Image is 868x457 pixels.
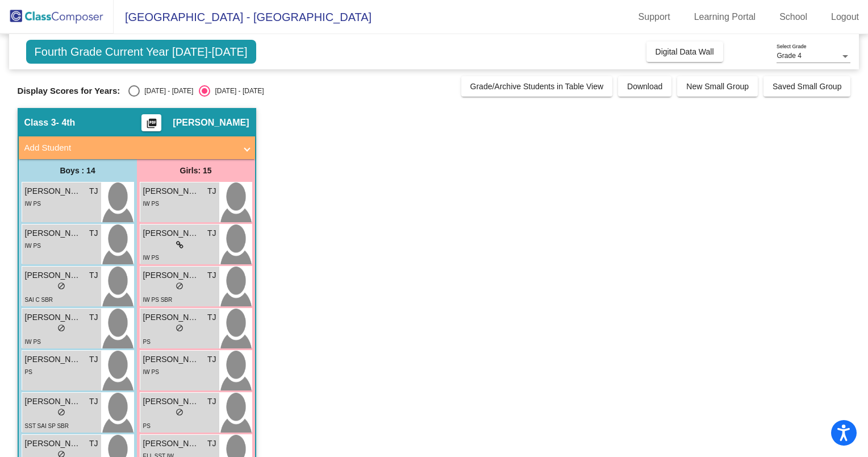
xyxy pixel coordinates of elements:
[128,85,264,97] mat-radio-group: Select an option
[143,354,200,365] span: [PERSON_NAME]
[629,8,679,26] a: Support
[25,423,69,429] span: SST SAI SP SBR
[173,117,249,128] span: [PERSON_NAME]
[25,438,82,450] span: [PERSON_NAME]
[140,86,193,96] div: [DATE] - [DATE]
[25,185,82,197] span: [PERSON_NAME]
[143,369,159,375] span: IW PS
[89,269,98,281] span: TJ
[25,396,82,408] span: [PERSON_NAME]
[25,297,53,303] span: SAI C SBR
[143,396,200,408] span: [PERSON_NAME]
[686,82,749,91] span: New Small Group
[176,282,183,290] span: do_not_disturb_alt
[137,159,255,182] div: Girls: 15
[24,142,236,155] mat-panel-title: Add Student
[56,117,76,128] span: - 4th
[677,76,758,97] button: New Small Group
[777,52,801,60] span: Grade 4
[89,311,98,323] span: TJ
[207,227,216,239] span: TJ
[822,8,868,26] a: Logout
[773,82,841,91] span: Saved Small Group
[207,311,216,323] span: TJ
[143,297,173,303] span: IW PS SBR
[25,201,41,207] span: IW PS
[19,136,255,159] mat-expansion-panel-header: Add Student
[656,47,714,56] span: Digital Data Wall
[143,255,159,261] span: IW PS
[207,269,216,281] span: TJ
[24,117,56,128] span: Class 3
[461,76,613,97] button: Grade/Archive Students in Table View
[646,41,723,62] button: Digital Data Wall
[143,438,200,450] span: [PERSON_NAME]
[143,339,151,345] span: PS
[143,201,159,207] span: IW PS
[770,8,816,26] a: School
[143,185,200,197] span: [PERSON_NAME]
[210,86,264,96] div: [DATE] - [DATE]
[89,227,98,239] span: TJ
[627,82,662,91] span: Download
[25,227,82,239] span: [PERSON_NAME]
[89,185,98,197] span: TJ
[89,438,98,450] span: TJ
[470,82,604,91] span: Grade/Archive Students in Table View
[25,311,82,323] span: [PERSON_NAME]
[57,324,65,332] span: do_not_disturb_alt
[143,269,200,281] span: [PERSON_NAME]
[18,86,120,96] span: Display Scores for Years:
[145,118,158,134] mat-icon: picture_as_pdf
[207,396,216,408] span: TJ
[207,354,216,365] span: TJ
[143,311,200,323] span: [PERSON_NAME]
[19,159,137,182] div: Boys : 14
[57,282,65,290] span: do_not_disturb_alt
[89,396,98,408] span: TJ
[25,269,82,281] span: [PERSON_NAME]
[25,339,41,345] span: IW PS
[176,408,183,416] span: do_not_disturb_alt
[685,8,765,26] a: Learning Portal
[141,114,161,131] button: Print Students Details
[114,8,372,26] span: [GEOGRAPHIC_DATA] - [GEOGRAPHIC_DATA]
[89,354,98,365] span: TJ
[176,324,183,332] span: do_not_disturb_alt
[207,185,216,197] span: TJ
[207,438,216,450] span: TJ
[26,40,256,64] span: Fourth Grade Current Year [DATE]-[DATE]
[57,408,65,416] span: do_not_disturb_alt
[143,227,200,239] span: [PERSON_NAME]
[143,423,151,429] span: PS
[25,369,32,375] span: PS
[763,76,850,97] button: Saved Small Group
[25,354,82,365] span: [PERSON_NAME]
[618,76,671,97] button: Download
[25,243,41,249] span: IW PS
